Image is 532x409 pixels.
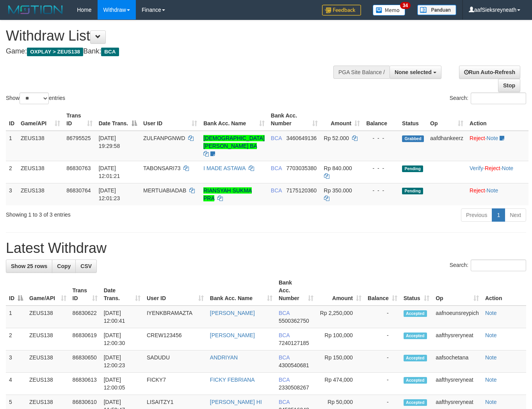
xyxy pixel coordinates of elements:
[482,276,526,306] th: Action
[324,187,352,194] span: Rp 350.000
[404,377,427,384] span: Accepted
[207,276,276,306] th: Bank Acc. Name: activate to sort column ascending
[466,161,528,183] td: · ·
[203,135,265,149] a: [DEMOGRAPHIC_DATA][PERSON_NAME] BA
[101,328,144,350] td: [DATE] 12:00:30
[492,208,505,222] a: 1
[461,208,492,222] a: Previous
[450,92,526,104] label: Search:
[321,108,363,131] th: Amount: activate to sort column ascending
[363,108,399,131] th: Balance
[324,135,349,141] span: Rp 52.000
[402,135,424,142] span: Grabbed
[210,399,262,405] a: [PERSON_NAME] HI
[6,161,18,183] td: 2
[268,108,321,131] th: Bank Acc. Number: activate to sort column ascending
[144,306,207,328] td: IYENKBRAMAZTA
[432,306,482,328] td: aafnoeunsreypich
[487,135,498,141] a: Note
[80,263,92,269] span: CSV
[466,183,528,205] td: ·
[279,310,290,316] span: BCA
[66,187,91,194] span: 86830764
[6,4,65,16] img: MOTION_logo.png
[286,165,317,171] span: Copy 7703035380 to clipboard
[6,28,347,44] h1: Withdraw List
[143,165,180,171] span: TABONSARI73
[6,48,347,55] h4: Game: Bank:
[18,131,63,161] td: ZEUS138
[395,69,432,75] span: None selected
[210,354,238,361] a: ANDRIYAN
[286,187,317,194] span: Copy 7175120360 to clipboard
[26,373,69,395] td: ZEUS138
[96,108,140,131] th: Date Trans.: activate to sort column descending
[470,187,485,194] a: Reject
[279,377,290,383] span: BCA
[66,165,91,171] span: 86830763
[400,2,411,9] span: 34
[279,318,309,324] span: Copy 5500362750 to clipboard
[101,350,144,373] td: [DATE] 12:00:23
[279,362,309,368] span: Copy 4300540681 to clipboard
[279,354,290,361] span: BCA
[365,306,400,328] td: -
[101,48,119,56] span: BCA
[399,108,427,131] th: Status
[6,306,26,328] td: 1
[271,135,282,141] span: BCA
[99,135,120,149] span: [DATE] 19:29:58
[365,373,400,395] td: -
[200,108,268,131] th: Bank Acc. Name: activate to sort column ascending
[470,135,485,141] a: Reject
[63,108,95,131] th: Trans ID: activate to sort column ascending
[365,350,400,373] td: -
[333,66,390,79] div: PGA Site Balance /
[432,373,482,395] td: aafthysreryneat
[485,332,497,338] a: Note
[432,328,482,350] td: aafthysreryneat
[432,350,482,373] td: aafsochetana
[101,373,144,395] td: [DATE] 12:00:05
[485,310,497,316] a: Note
[505,208,526,222] a: Next
[66,135,91,141] span: 86795525
[144,373,207,395] td: FICKY7
[69,276,101,306] th: Trans ID: activate to sort column ascending
[317,350,365,373] td: Rp 150,000
[27,48,83,56] span: OXPLAY > ZEUS138
[498,79,520,92] a: Stop
[210,332,255,338] a: [PERSON_NAME]
[373,5,406,16] img: Button%20Memo.svg
[6,373,26,395] td: 4
[69,350,101,373] td: 86830650
[485,354,497,361] a: Note
[69,373,101,395] td: 86830613
[324,165,352,171] span: Rp 840.000
[322,5,361,16] img: Feedback.jpg
[271,187,282,194] span: BCA
[317,373,365,395] td: Rp 474,000
[6,328,26,350] td: 2
[26,306,69,328] td: ZEUS138
[6,108,18,131] th: ID
[203,187,252,201] a: RIANSYAH SUKMA PRA
[6,350,26,373] td: 3
[143,135,185,141] span: ZULFANPGNWD
[99,165,120,179] span: [DATE] 12:01:21
[144,350,207,373] td: SADUDU
[366,187,396,194] div: - - -
[6,240,526,256] h1: Latest Withdraw
[143,187,186,194] span: MERTUABIADAB
[271,165,282,171] span: BCA
[26,350,69,373] td: ZEUS138
[459,66,520,79] a: Run Auto-Refresh
[404,355,427,361] span: Accepted
[471,260,526,271] input: Search:
[279,340,309,346] span: Copy 7240127185 to clipboard
[427,108,466,131] th: Op: activate to sort column ascending
[466,108,528,131] th: Action
[402,165,423,172] span: Pending
[6,208,216,219] div: Showing 1 to 3 of 3 entries
[390,66,441,79] button: None selected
